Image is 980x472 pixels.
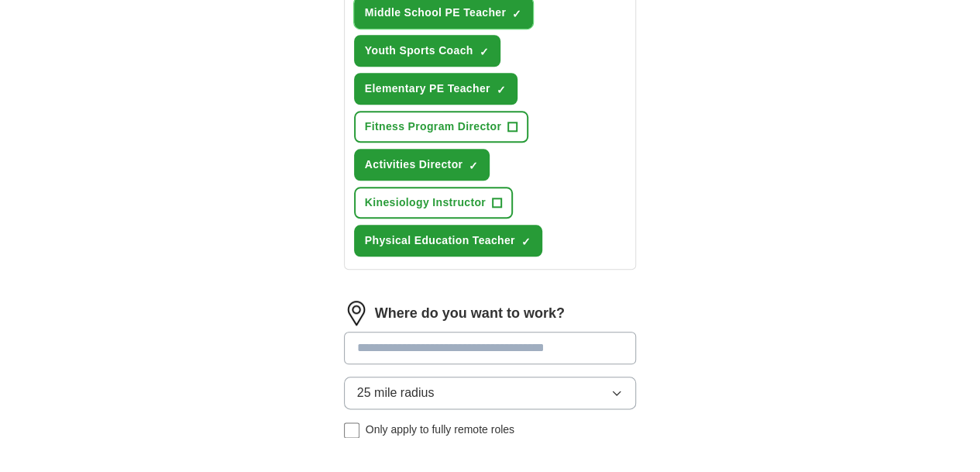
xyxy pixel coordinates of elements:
span: ✓ [480,46,489,58]
span: Physical Education Teacher [365,233,515,249]
button: 25 mile radius [344,377,637,409]
span: Kinesiology Instructor [365,195,486,211]
button: Physical Education Teacher✓ [354,225,542,257]
img: location.png [344,301,369,326]
button: Activities Director✓ [354,149,490,181]
span: 25 mile radius [357,384,435,402]
span: Elementary PE Teacher [365,81,490,97]
span: Middle School PE Teacher [365,5,506,21]
span: ✓ [469,160,478,172]
span: ✓ [512,8,521,20]
span: Fitness Program Director [365,119,501,135]
span: ✓ [521,236,531,248]
span: Activities Director [365,157,462,173]
input: Only apply to fully remote roles [344,422,359,438]
button: Fitness Program Director [354,111,528,143]
button: Elementary PE Teacher✓ [354,73,518,105]
span: ✓ [497,84,506,96]
button: Youth Sports Coach✓ [354,35,500,67]
button: Kinesiology Instructor [354,187,513,219]
span: Only apply to fully remote roles [366,422,514,438]
span: Youth Sports Coach [365,43,473,59]
label: Where do you want to work? [375,303,565,324]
